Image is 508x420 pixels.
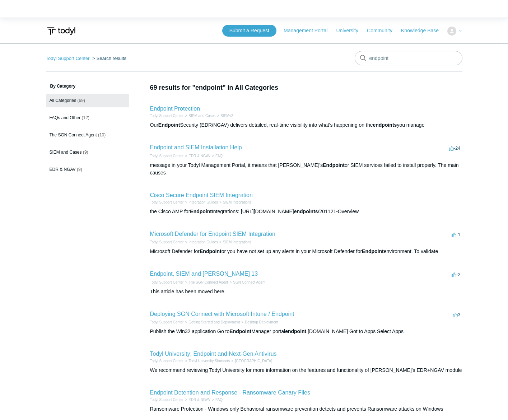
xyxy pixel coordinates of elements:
li: Todyl Support Center [150,280,184,285]
a: Todyl University Shortcuts [188,359,230,363]
span: SIEM and Cases [50,150,82,155]
div: message in your Todyl Management Portal, it means that [PERSON_NAME]'s or SIEM services failed to... [150,162,462,177]
em: Endpoint [200,248,222,254]
li: SIEM and Cases [183,113,215,118]
a: University [336,27,365,34]
li: FAQ [210,397,223,402]
a: Todyl Support Center [150,280,184,284]
a: The SGN Connect Agent (10) [46,128,129,142]
span: -24 [449,145,461,151]
li: Search results [91,56,126,61]
a: Microsoft Defender for Endpoint SIEM Integration [150,231,276,237]
em: Endpoint [323,162,345,168]
a: Todyl Support Center [150,200,184,204]
a: SIEM Integrations [223,240,251,244]
li: EDR & NGAV [183,153,210,159]
a: All Categories (69) [46,94,129,107]
a: Todyl Support Center [150,359,184,363]
a: Integration Guides [188,200,218,204]
em: Endpoint [362,248,384,254]
span: 3 [453,312,460,317]
a: Todyl Support Center [150,240,184,244]
li: Todyl University [230,358,272,364]
a: Todyl Support Center [150,398,184,402]
a: Todyl Support Center [150,114,184,118]
a: FAQ [215,398,223,402]
li: Todyl Support Center [150,113,184,118]
span: (69) [78,98,85,103]
a: The SGN Connect Agent [188,280,228,284]
span: All Categories [50,98,76,103]
a: Getting Started and Deployment [188,320,240,324]
li: Todyl Support Center [46,56,91,61]
div: We recommend reviewing Todyl University for more information on the features and functionality of... [150,367,462,374]
li: Todyl Support Center [150,153,184,159]
em: endpoints [294,209,318,214]
a: Desktop Deployment [245,320,278,324]
a: Knowledge Base [401,27,446,34]
a: EDR & NGAV [188,398,210,402]
li: Integration Guides [183,239,218,245]
li: Integration Guides [183,200,218,205]
div: Our Security (EDR/NGAV) delivers detailed, real-time visibility into what's happening on the you ... [150,121,462,129]
li: Todyl Support Center [150,319,184,325]
a: Community [367,27,400,34]
em: Endpoint [190,209,212,214]
a: Cisco Secure Endpoint SIEM Integration [150,192,253,198]
a: EDR & NGAV [188,154,210,158]
li: SIEMv2 [215,113,233,118]
a: FAQs and Other (12) [46,111,129,125]
li: SIEM Integrations [218,239,251,245]
div: Publish the Win32 application Go to Manager portal .[DOMAIN_NAME] Got to Apps Select Apps [150,328,462,335]
li: Todyl University Shortcuts [183,358,230,364]
em: endpoint [285,328,306,334]
a: SIEMv2 [220,114,233,118]
li: The SGN Connect Agent [183,280,228,285]
a: [GEOGRAPHIC_DATA] [235,359,272,363]
span: -1 [452,232,461,237]
span: (9) [77,167,82,172]
a: Todyl University: Endpoint and Next-Gen Antivirus [150,351,277,357]
a: Management Portal [284,27,335,34]
a: Deploying SGN Connect with Microsoft Intune / Endpoint [150,311,294,317]
a: Endpoint and SIEM Installation Help [150,144,242,150]
img: Todyl Support Center Help Center home page [46,24,76,38]
a: SIEM and Cases [188,114,215,118]
li: Todyl Support Center [150,239,184,245]
span: (9) [83,150,88,155]
h1: 69 results for "endpoint" in All Categories [150,83,462,93]
a: Integration Guides [188,240,218,244]
div: This article has been moved here. [150,288,462,295]
a: Todyl Support Center [150,154,184,158]
em: endpoints [373,122,397,128]
input: Search [355,51,462,65]
div: Ransomware Protection - Windows only Behavioral ransomware prevention detects and prevents Ransom... [150,405,462,413]
span: FAQs and Other [50,115,81,120]
a: Todyl Support Center [150,320,184,324]
em: Endpoint [158,122,180,128]
li: Desktop Deployment [240,319,278,325]
li: Todyl Support Center [150,397,184,402]
div: Microsoft Defender for or you have not set up any alerts in your Microsoft Defender for environme... [150,248,462,255]
div: the Cisco AMP for Integrations: [URL][DOMAIN_NAME] /201121-Overview [150,208,462,215]
li: EDR & NGAV [183,397,210,402]
span: (10) [98,132,106,137]
a: Submit a Request [222,25,276,37]
a: Todyl Support Center [46,56,90,61]
li: Todyl Support Center [150,200,184,205]
a: Endpoint Detention and Response - Ransomware Canary Files [150,389,310,396]
a: SIEM Integrations [223,200,251,204]
span: -2 [452,272,461,277]
em: Endpoint [229,328,251,334]
li: FAQ [210,153,223,159]
a: FAQ [215,154,223,158]
li: Todyl Support Center [150,358,184,364]
a: EDR & NGAV (9) [46,163,129,176]
span: (12) [82,115,89,120]
span: The SGN Connect Agent [50,132,97,137]
li: SGN Connect Agent [228,280,265,285]
a: Endpoint Protection [150,106,200,112]
li: SIEM Integrations [218,200,251,205]
a: Endpoint, SIEM and [PERSON_NAME] 13 [150,271,258,277]
li: Getting Started and Deployment [183,319,240,325]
